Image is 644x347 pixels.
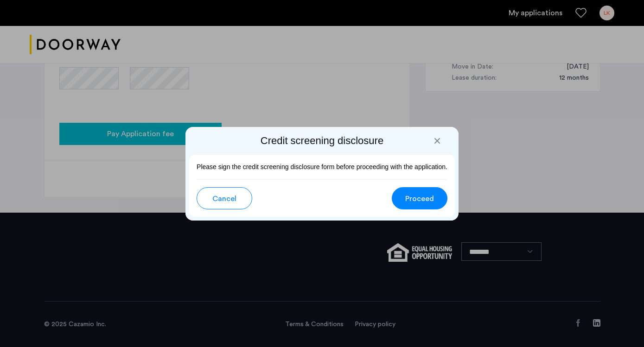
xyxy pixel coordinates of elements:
[197,162,447,172] p: Please sign the credit screening disclosure form before proceeding with the application.
[189,134,455,147] h2: Credit screening disclosure
[197,187,252,209] button: button
[392,187,447,209] button: button
[212,193,236,204] span: Cancel
[405,193,434,204] span: Proceed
